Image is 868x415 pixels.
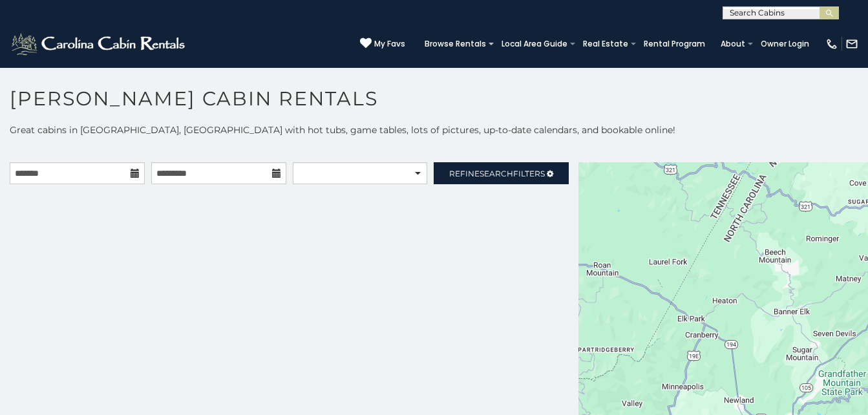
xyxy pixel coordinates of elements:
[637,35,712,53] a: Rental Program
[495,35,574,53] a: Local Area Guide
[480,169,513,178] span: Search
[374,38,405,50] span: My Favs
[754,35,816,53] a: Owner Login
[418,35,492,53] a: Browse Rentals
[825,37,838,50] img: phone-regular-white.png
[10,31,189,57] img: White-1-2.png
[449,169,545,178] span: Refine Filters
[714,35,752,53] a: About
[434,162,569,184] a: RefineSearchFilters
[845,37,858,50] img: mail-regular-white.png
[577,35,635,53] a: Real Estate
[360,37,405,50] a: My Favs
